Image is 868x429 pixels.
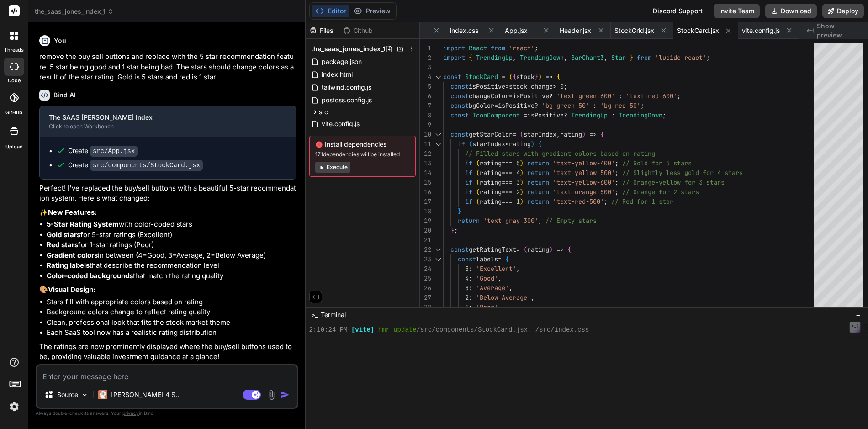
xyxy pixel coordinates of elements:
[458,217,480,225] span: return
[502,169,513,177] span: ===
[553,169,615,177] span: 'text-yellow-500'
[476,169,480,177] span: (
[5,109,22,117] label: GitHub
[420,139,431,149] div: 11
[465,149,648,158] span: // Filled stars with gradient colors based on rati
[458,207,461,215] span: }
[520,169,524,177] span: )
[39,52,296,83] p: remove the buy sell buttons and replace with the 5 star recommendation feature. 5 star being good...
[450,101,469,110] span: const
[509,140,531,148] span: rating
[47,261,90,270] strong: Rating labels
[476,274,498,282] span: 'Good'
[560,130,582,138] span: rating
[549,245,553,254] span: )
[553,188,615,196] span: 'text-orange-500'
[498,274,502,282] span: ,
[494,101,498,110] span: =
[420,91,431,101] div: 6
[524,130,556,138] span: starIndex
[122,410,139,416] span: privacy
[476,159,480,167] span: (
[545,73,553,81] span: =>
[564,53,567,62] span: ,
[553,178,615,186] span: 'text-yellow-600'
[600,130,604,138] span: {
[458,255,476,263] span: const
[420,130,431,139] div: 10
[321,118,360,129] span: vite.config.js
[571,53,604,62] span: BarChart3
[47,230,296,240] li: for 5-star ratings (Excellent)
[454,226,458,234] span: ;
[469,274,472,282] span: :
[527,169,549,177] span: return
[509,92,513,100] span: =
[469,101,494,110] span: bgColor
[47,307,296,318] li: Background colors change to reflect rating quality
[817,21,861,40] span: Show preview
[480,169,502,177] span: rating
[571,111,608,119] span: TrendingUp
[498,255,502,263] span: =
[465,293,469,302] span: 2
[531,293,535,302] span: ,
[281,390,290,399] img: icon
[48,285,95,294] strong: Visual Design:
[47,297,296,307] li: Stars fill with appropriate colors based on rating
[619,111,662,119] span: TrendingDown
[531,82,553,90] span: change
[469,293,472,302] span: :
[502,159,513,167] span: ===
[505,255,509,263] span: {
[57,390,78,399] p: Source
[39,207,296,218] p: ✨
[509,284,513,292] span: ,
[469,92,509,100] span: changeColor
[40,106,281,137] button: The SAAS [PERSON_NAME] IndexClick to open Workbench
[111,390,179,399] p: [PERSON_NAME] 4 S..
[321,56,363,67] span: package.json
[476,293,531,302] span: 'Below Average'
[564,111,567,119] span: ?
[604,53,608,62] span: ,
[47,219,296,230] li: with color-coded stars
[417,326,589,334] span: /src/components/StockCard.jsx, /src/index.css
[516,245,520,254] span: =
[469,245,516,254] span: getRatingText
[465,197,472,206] span: if
[450,26,478,35] span: index.css
[469,303,472,311] span: :
[527,111,564,119] span: isPositive
[309,326,348,334] span: 2:10:24 PM
[527,245,549,254] span: rating
[48,208,97,217] strong: New Features:
[450,111,469,119] span: const
[420,53,431,63] div: 2
[622,159,692,167] span: // Gold for 5 stars
[319,107,328,117] span: src
[545,217,597,225] span: // Empty stars
[432,72,444,82] div: Click to collapse the range.
[742,26,780,35] span: vite.config.js
[615,178,619,186] span: ;
[622,188,699,196] span: // Orange for 2 stars
[47,240,296,250] li: for 1-star ratings (Poor)
[465,188,472,196] span: if
[476,284,509,292] span: 'Average'
[8,77,21,85] label: code
[68,146,138,156] div: Create
[469,82,505,90] span: isPositive
[509,73,513,81] span: (
[90,160,203,171] code: src/components/StockCard.jsx
[648,149,655,158] span: ng
[420,207,431,216] div: 18
[615,188,619,196] span: ;
[714,4,760,18] button: Invite Team
[432,130,444,139] div: Click to collapse the range.
[542,101,589,110] span: 'bg-green-50'
[315,140,410,149] span: Install dependencies
[560,82,564,90] span: 0
[505,26,528,35] span: App.jsx
[589,130,597,138] span: =>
